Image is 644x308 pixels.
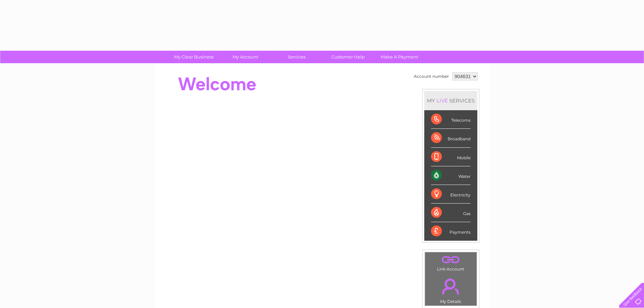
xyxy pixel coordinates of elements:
[431,204,471,222] div: Gas
[269,51,325,63] a: Services
[431,110,471,129] div: Telecoms
[431,129,471,147] div: Broadband
[431,166,471,185] div: Water
[217,51,273,63] a: My Account
[320,51,376,63] a: Customer Help
[427,254,475,266] a: .
[435,97,449,104] div: LIVE
[431,222,471,240] div: Payments
[424,91,477,110] div: MY SERVICES
[431,148,471,166] div: Mobile
[412,71,451,82] td: Account number
[431,185,471,204] div: Electricity
[425,273,477,306] td: My Details
[166,51,222,63] a: My Clear Business
[427,275,475,298] a: .
[425,252,477,273] td: Link Account
[372,51,427,63] a: Make A Payment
